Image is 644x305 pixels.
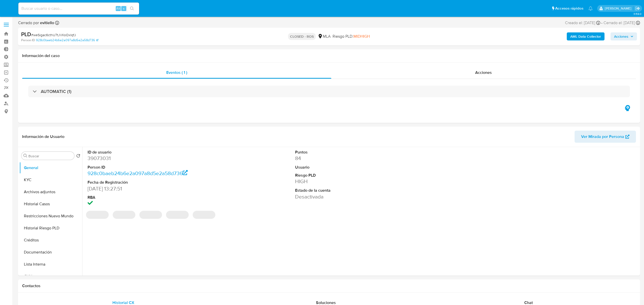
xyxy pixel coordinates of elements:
[605,6,633,11] p: ludmila.lanatti@mercadolibre.com
[86,211,109,219] span: ‌
[22,53,636,58] h1: Información del caso
[295,165,428,170] dt: Usuario
[31,32,76,37] span: # weSigac6cthU7tJVKoOxIqfJ
[19,234,82,246] button: Créditos
[88,165,221,170] dt: Person ID
[19,162,82,174] button: General
[139,211,162,219] span: ‌
[166,70,187,75] span: Eventos ( 1 )
[295,155,428,162] dd: 84
[611,32,637,40] button: Acciones
[588,6,593,11] a: Notificaciones
[567,32,605,40] button: AML Data Collector
[22,283,636,288] h1: Contactos
[18,20,54,26] span: Cerrado por
[21,38,35,42] b: Person ID
[41,89,71,94] h3: AUTOMATIC (1)
[22,134,64,139] h1: Información de Usuario
[19,270,82,282] button: CVU
[565,20,600,26] div: Creado el: [DATE]
[36,38,98,42] a: 928c0baeb24b6e2a097a8d5e2a58d736
[601,20,602,26] span: -
[123,6,125,11] span: s
[19,186,82,198] button: Archivos adjuntos
[113,211,135,219] span: ‌
[19,246,82,258] button: Documentación
[295,178,428,185] dd: HIGH
[295,149,428,155] dt: Puntos
[575,131,636,143] button: Ver Mirada por Persona
[19,174,82,186] button: KYC
[635,6,640,11] a: Salir
[614,32,628,40] span: Acciones
[88,180,221,185] dt: Fecha de Registración
[88,149,221,155] dt: ID de usuario
[28,86,630,97] div: AUTOMATIC (1)
[18,5,139,12] input: Buscar usuario o caso...
[28,154,72,158] input: Buscar
[39,20,54,26] b: evitiello
[76,154,80,159] button: Volver al orden por defecto
[581,131,624,143] span: Ver Mirada por Persona
[88,170,188,177] a: 928c0baeb24b6e2a097a8d5e2a58d736
[21,30,31,38] b: PLD
[288,33,316,40] p: CLOSED - ROS
[555,6,583,11] span: Accesos rápidos
[603,20,640,26] div: Cerrado el: [DATE]
[353,33,370,39] span: MIDHIGH
[19,198,82,210] button: Historial Casos
[166,211,189,219] span: ‌
[295,188,428,193] dt: Estado de la cuenta
[88,185,221,192] dd: [DATE] 13:27:51
[88,155,221,162] dd: 39073031
[475,70,492,75] span: Acciones
[116,6,120,11] span: Alt
[19,222,82,234] button: Historial Riesgo PLD
[127,5,137,12] button: search-icon
[193,211,215,219] span: ‌
[333,34,370,39] span: Riesgo PLD:
[88,195,221,200] dt: RBA
[570,32,601,40] b: AML Data Collector
[23,154,27,158] button: Buscar
[19,258,82,270] button: Lista Interna
[295,173,428,178] dt: Riesgo PLD
[19,210,82,222] button: Restricciones Nuevo Mundo
[318,34,331,39] div: MLA
[295,193,428,200] dd: Desactivada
